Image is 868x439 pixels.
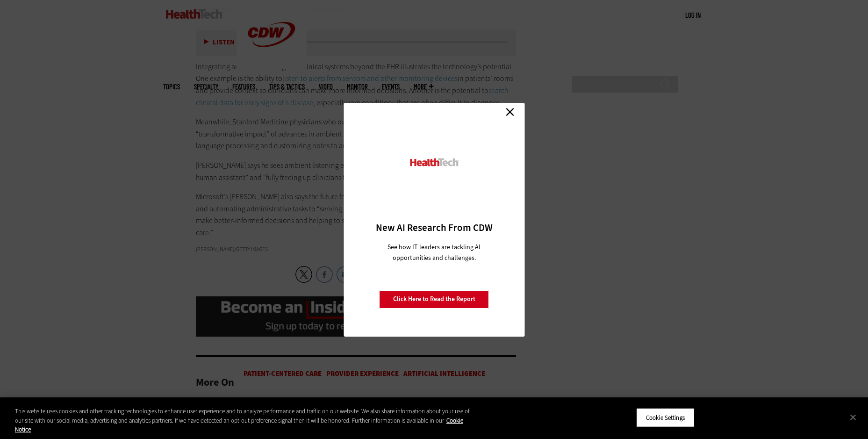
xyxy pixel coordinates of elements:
p: See how IT leaders are tackling AI opportunities and challenges. [376,242,492,263]
button: Cookie Settings [636,408,695,427]
a: Click Here to Read the Report [380,290,489,308]
div: This website uses cookies and other tracking technologies to enhance user experience and to analy... [15,407,477,434]
img: HealthTech_0.png [409,158,459,167]
h3: New AI Research From CDW [360,221,508,234]
a: More information about your privacy [15,417,463,434]
a: Close [503,105,517,119]
button: Close [843,407,863,427]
